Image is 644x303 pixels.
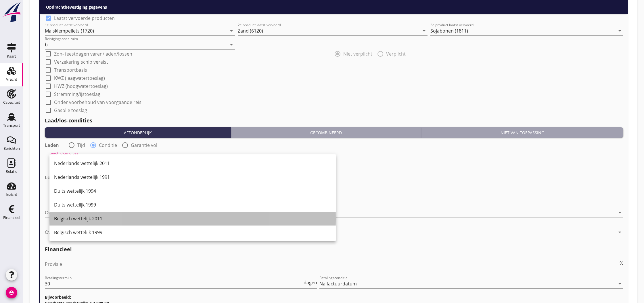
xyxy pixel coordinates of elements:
[99,142,117,148] label: Conditie
[6,287,17,298] i: account_circle
[424,130,621,136] div: Niet van toepassing
[616,280,623,287] i: arrow_drop_down
[54,160,331,167] div: Nederlands wettelijk 2011
[54,201,331,208] div: Duits wettelijk 1999
[57,7,143,13] label: Voortvarend besparen certificaat (EICB)
[54,51,132,57] label: Zon- feestdagen varen/laden/lossen
[54,67,87,73] label: Transportbasis
[45,279,302,288] input: Betalingstermijn
[45,40,227,49] input: Reinigingscode ruim
[421,27,428,34] i: arrow_drop_down
[131,142,157,148] label: Garantie vol
[45,294,623,300] h3: Bijvoorbeeld:
[54,91,100,97] label: Stremming/ijstoeslag
[54,174,331,181] div: Nederlands wettelijk 1991
[233,130,419,136] div: Gecombineerd
[45,26,227,35] input: 1e product laatst vervoerd
[45,260,618,269] input: Provisie
[228,41,235,48] i: arrow_drop_down
[54,107,87,113] label: Gasolie toeslag
[228,27,235,34] i: arrow_drop_down
[302,280,317,285] div: dagen
[238,26,420,35] input: 2e product laatst vervoerd
[618,261,623,265] div: %
[54,215,331,222] div: Belgisch wettelijk 2011
[45,142,59,148] strong: Laden
[3,216,20,219] div: Financieel
[231,127,421,138] button: Gecombineerd
[45,117,623,124] h2: Laad/los-condities
[3,101,20,104] div: Capaciteit
[319,281,357,286] div: Na factuurdatum
[54,59,108,65] label: Verzekering schip vereist
[3,147,20,150] div: Berichten
[6,193,17,196] div: Inzicht
[54,75,105,81] label: KWZ (laagwatertoeslag)
[54,188,331,194] div: Duits wettelijk 1994
[421,127,623,138] button: Niet van toepassing
[616,209,623,216] i: arrow_drop_down
[616,229,623,236] i: arrow_drop_down
[6,170,17,173] div: Relatie
[45,245,623,253] h2: Financieel
[54,83,108,89] label: HWZ (hoogwatertoeslag)
[47,130,229,136] div: Afzonderlijk
[7,54,16,58] div: Kaart
[6,77,17,81] div: Vracht
[1,1,22,23] img: logo-small.a267ee39.svg
[54,15,115,21] label: Laatst vervoerde producten
[45,175,61,180] strong: Lossen
[616,27,623,34] i: arrow_drop_down
[54,99,141,105] label: Onder voorbehoud van voorgaande reis
[430,26,615,35] input: 3e product laatst vervoerd
[45,127,231,138] button: Afzonderlijk
[77,142,85,148] label: Tijd
[54,229,331,236] div: Belgisch wettelijk 1999
[3,124,20,127] div: Transport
